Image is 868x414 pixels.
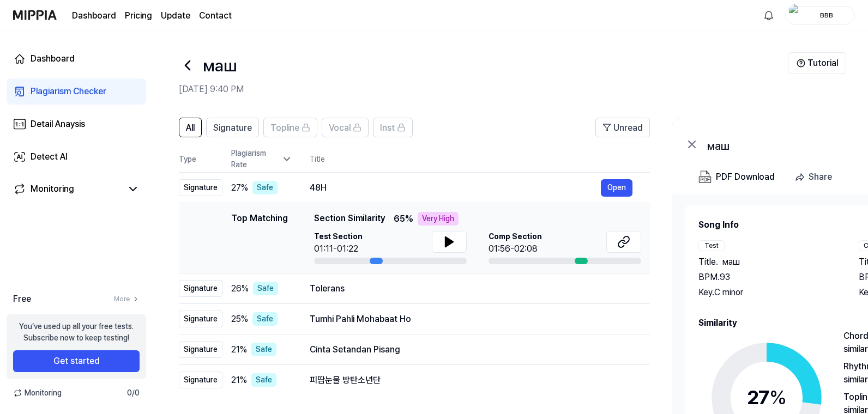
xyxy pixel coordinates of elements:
[114,294,140,304] a: More
[251,373,276,387] div: Safe
[394,212,413,226] span: 65 %
[31,182,74,196] div: Monitoring
[179,146,222,173] th: Type
[418,212,459,226] div: Very High
[231,282,249,295] span: 26 %
[179,341,222,358] div: Signature
[722,255,740,269] span: маш
[31,150,68,163] div: Detect AI
[790,166,841,188] button: Share
[310,282,632,295] div: Tolerans
[231,148,292,171] div: Plagiarism Rate
[785,6,855,25] button: profileввв
[179,310,222,327] div: Signature
[797,59,805,68] img: Help
[310,374,632,387] div: 피땀눈물 방탄소년단
[747,383,787,412] div: 27
[263,118,317,137] button: Topline
[161,9,190,22] a: Update
[489,231,542,242] span: Comp Section
[19,321,134,344] div: You’ve used up all your free tests. Subscribe now to keep testing!
[698,286,837,299] div: Key. C minor
[231,212,288,264] div: Top Matching
[310,313,632,326] div: Tumhi Pahli Mohabaat Ho
[127,387,140,399] span: 0 / 0
[31,85,106,98] div: Plagiarism Checker
[31,52,75,65] div: Dashboard
[179,118,202,137] button: All
[252,312,278,326] div: Safe
[31,118,85,131] div: Detail Anaysis
[698,240,725,251] div: Test
[13,293,31,306] span: Free
[698,255,718,269] span: Title .
[762,9,775,22] img: 알림
[251,343,276,356] div: Safe
[179,372,222,388] div: Signature
[252,181,278,194] div: Safe
[310,181,601,194] div: 48H
[72,9,116,22] a: Dashboard
[489,242,542,255] div: 01:56-02:08
[206,118,259,137] button: Signature
[698,271,837,284] div: BPM. 93
[809,170,832,184] div: Share
[595,118,650,137] button: Unread
[716,170,775,184] div: PDF Download
[231,343,247,356] span: 21 %
[314,242,363,255] div: 01:11-01:22
[253,282,278,295] div: Safe
[698,171,712,184] img: PDF Download
[13,182,122,196] a: Monitoring
[179,280,222,297] div: Signature
[601,179,632,197] button: Open
[13,350,140,372] button: Get started
[696,166,777,188] button: PDF Download
[7,46,146,72] a: Dashboard
[373,118,413,137] button: Inst
[788,52,846,74] button: Tutorial
[789,4,802,26] img: profile
[231,181,248,194] span: 27 %
[7,144,146,170] a: Detect AI
[231,374,247,387] span: 21 %
[270,121,299,135] span: Topline
[314,231,363,242] span: Test Section
[7,111,146,137] a: Detail Anaysis
[613,121,643,135] span: Unread
[769,386,787,409] span: %
[805,9,848,21] div: ввв
[203,53,237,78] h1: маш
[310,343,632,356] div: Cinta Setandan Pisang
[13,387,62,399] span: Monitoring
[329,121,351,135] span: Vocal
[179,83,788,96] h2: [DATE] 9:40 PM
[7,78,146,105] a: Plagiarism Checker
[310,146,650,172] th: Title
[314,212,385,226] span: Section Similarity
[213,121,252,135] span: Signature
[199,9,232,22] a: Contact
[322,118,369,137] button: Vocal
[186,121,195,135] span: All
[125,9,152,22] a: Pricing
[231,313,248,326] span: 25 %
[380,121,395,135] span: Inst
[179,179,222,196] div: Signature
